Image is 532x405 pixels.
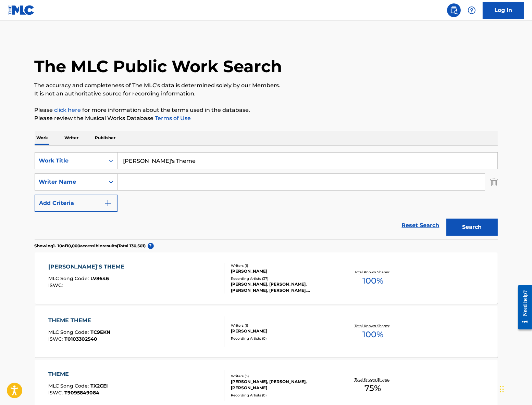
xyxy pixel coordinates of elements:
div: Recording Artists ( 37 ) [231,276,334,281]
a: Log In [483,2,524,19]
div: [PERSON_NAME]'S THEME [48,263,128,271]
div: [PERSON_NAME], [PERSON_NAME], [PERSON_NAME], [PERSON_NAME], [PERSON_NAME], [PERSON_NAME], [PERSON... [231,281,334,293]
a: click here [54,107,81,113]
span: ISWC : [48,390,64,396]
div: THEME [48,370,108,378]
span: 100 % [362,328,383,341]
p: Total Known Shares: [355,270,391,275]
div: Recording Artists ( 0 ) [231,336,334,341]
button: Search [446,219,498,236]
p: Total Known Shares: [355,323,391,328]
span: 75 % [364,382,381,394]
a: Terms of Use [154,115,191,121]
span: ISWC : [48,336,64,342]
img: MLC Logo [8,5,35,15]
span: T9095849084 [64,390,99,396]
span: MLC Song Code : [48,329,90,335]
span: TC9EKN [90,329,110,335]
span: TX2CEI [90,383,108,389]
a: Public Search [447,3,461,17]
span: ? [148,243,154,249]
span: MLC Song Code : [48,383,90,389]
span: LV8646 [90,275,109,282]
a: THEME THEMEMLC Song Code:TC9EKNISWC:T0103302540Writers (1)[PERSON_NAME]Recording Artists (0)Total... [35,306,498,357]
div: Recording Artists ( 0 ) [231,393,334,398]
div: Writers ( 1 ) [231,263,334,268]
p: Please review the Musical Works Database [35,114,498,122]
div: [PERSON_NAME] [231,268,334,274]
img: help [468,6,476,14]
img: search [450,6,458,14]
p: Showing 1 - 10 of 10,000 accessible results (Total 130,501 ) [35,243,146,249]
h1: The MLC Public Work Search [35,56,282,77]
iframe: Resource Center [513,280,532,335]
p: Total Known Shares: [355,377,391,382]
span: MLC Song Code : [48,275,90,282]
img: Delete Criterion [490,173,498,191]
div: Writers ( 3 ) [231,374,334,379]
p: Writer [63,131,81,145]
form: Search Form [35,152,498,239]
div: THEME THEME [48,316,110,325]
p: Publisher [93,131,118,145]
p: Work [35,131,50,145]
span: ISWC : [48,282,64,288]
a: [PERSON_NAME]'S THEMEMLC Song Code:LV8646ISWC:Writers (1)[PERSON_NAME]Recording Artists (37)[PERS... [35,252,498,304]
div: Writer Name [39,178,101,186]
div: Writers ( 1 ) [231,323,334,328]
div: [PERSON_NAME] [231,328,334,334]
span: T0103302540 [64,336,97,342]
iframe: Chat Widget [498,372,532,405]
img: 9d2ae6d4665cec9f34b9.svg [104,199,112,207]
p: It is not an authoritative source for recording information. [35,90,498,98]
span: 100 % [362,275,383,287]
p: The accuracy and completeness of The MLC's data is determined solely by our Members. [35,81,498,90]
p: Please for more information about the terms used in the database. [35,106,498,114]
button: Add Criteria [35,195,117,212]
div: Drag [500,379,504,400]
a: Reset Search [398,218,443,233]
div: [PERSON_NAME], [PERSON_NAME], [PERSON_NAME] [231,379,334,391]
div: Work Title [39,157,101,165]
div: Help [465,3,479,17]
